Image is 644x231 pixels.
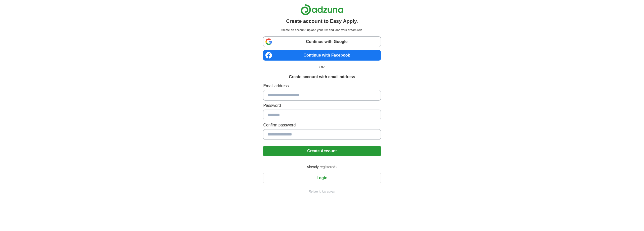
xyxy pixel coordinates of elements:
[263,122,381,128] label: Confirm password
[263,176,381,180] a: Login
[263,83,381,89] label: Email address
[301,4,343,15] img: Adzuna logo
[316,65,328,70] span: OR
[264,28,380,32] p: Create an account, upload your CV and land your dream role.
[289,74,355,80] h1: Create account with email address
[286,17,358,25] h1: Create account to Easy Apply.
[263,189,381,194] a: Return to job advert
[263,50,381,61] a: Continue with Facebook
[304,164,340,170] span: Already registered?
[263,103,381,109] label: Password
[263,146,381,156] button: Create Account
[263,36,381,47] a: Continue with Google
[263,173,381,183] button: Login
